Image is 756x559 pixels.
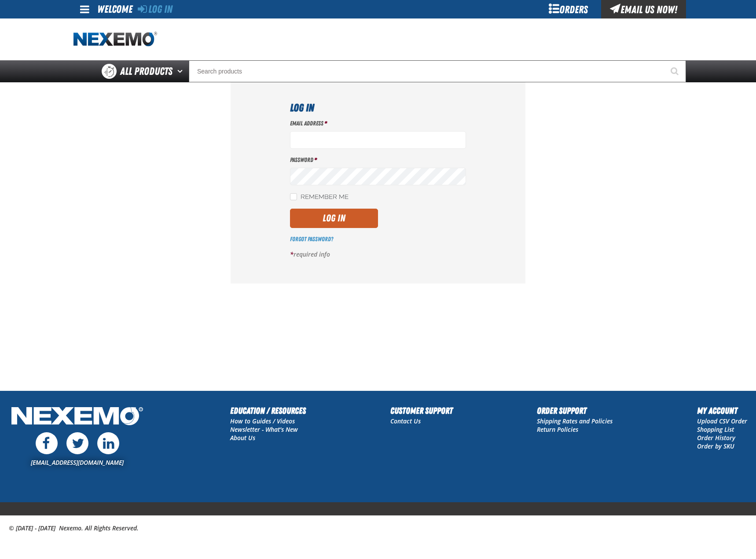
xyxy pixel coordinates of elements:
[697,404,747,417] h2: My Account
[290,156,466,164] label: Password
[290,100,466,116] h1: Log In
[664,60,686,82] button: Start Searching
[537,425,578,434] a: Return Policies
[230,425,298,434] a: Newsletter - What's New
[290,119,466,128] label: Email Address
[31,458,124,467] a: [EMAIL_ADDRESS][DOMAIN_NAME]
[290,250,466,259] p: required info
[697,434,735,442] a: Order History
[290,193,349,202] label: Remember Me
[189,60,686,82] input: Search
[537,417,613,425] a: Shipping Rates and Policies
[73,32,157,47] img: Nexemo logo
[230,417,295,425] a: How to Guides / Videos
[537,404,613,417] h2: Order Support
[697,442,734,450] a: Order by SKU
[290,209,378,228] button: Log In
[174,60,189,82] button: Open All Products pages
[290,193,297,200] input: Remember Me
[390,417,421,425] a: Contact Us
[290,235,333,243] a: Forgot Password?
[138,3,172,15] a: Log In
[9,404,146,430] img: Nexemo Logo
[230,404,306,417] h2: Education / Resources
[697,425,734,434] a: Shopping List
[390,404,453,417] h2: Customer Support
[230,434,255,442] a: About Us
[120,63,172,79] span: All Products
[73,32,157,47] a: Home
[697,417,747,425] a: Upload CSV Order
